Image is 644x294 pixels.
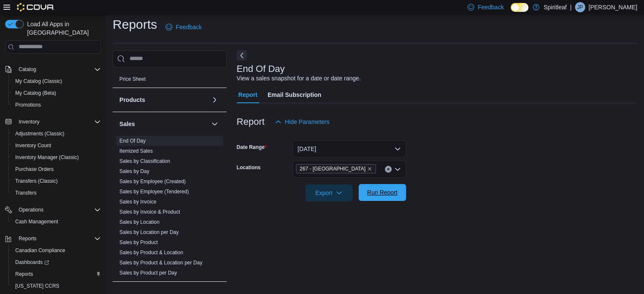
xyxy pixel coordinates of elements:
[119,76,146,82] span: Price Sheet
[119,260,202,266] a: Sales by Product & Location per Day
[119,239,158,246] span: Sales by Product
[176,23,202,31] span: Feedback
[12,257,53,267] a: Dashboards
[12,100,44,110] a: Promotions
[210,119,220,129] button: Sales
[15,102,41,108] span: Promotions
[119,138,146,144] a: End Of Day
[305,184,353,201] button: Export
[210,57,220,67] button: Pricing
[8,163,104,175] button: Purchase Orders
[12,217,61,227] a: Cash Management
[119,199,156,205] a: Sales by Invoice
[15,234,101,244] span: Reports
[12,164,57,174] a: Purchase Orders
[268,86,321,103] span: Email Subscription
[210,95,220,105] button: Products
[12,245,69,256] a: Canadian Compliance
[15,178,58,184] span: Transfers (Classic)
[570,2,572,12] p: |
[15,78,62,85] span: My Catalog (Classic)
[119,168,149,175] span: Sales by Day
[119,137,146,144] span: End Of Day
[237,74,361,83] div: View a sales snapshot for a date or date range.
[19,66,36,73] span: Catalog
[12,257,101,267] span: Dashboards
[19,235,36,242] span: Reports
[12,88,60,98] a: My Catalog (Beta)
[237,117,265,127] h3: Report
[8,245,104,256] button: Canadian Compliance
[15,130,64,137] span: Adjustments (Classic)
[271,113,333,130] button: Hide Parameters
[12,100,101,110] span: Promotions
[113,136,227,281] div: Sales
[2,233,104,245] button: Reports
[8,140,104,151] button: Inventory Count
[119,188,189,195] span: Sales by Employee (Tendered)
[119,219,160,225] a: Sales by Location
[8,128,104,140] button: Adjustments (Classic)
[119,76,146,82] a: Price Sheet
[15,154,79,161] span: Inventory Manager (Classic)
[15,64,39,74] button: Catalog
[119,269,177,276] span: Sales by Product per Day
[15,259,49,266] span: Dashboards
[15,205,47,215] button: Operations
[8,175,104,187] button: Transfers (Classic)
[12,129,68,139] a: Adjustments (Classic)
[285,118,329,126] span: Hide Parameters
[12,152,101,162] span: Inventory Manager (Classic)
[113,16,157,33] h1: Reports
[119,178,186,185] span: Sales by Employee (Created)
[162,19,205,36] a: Feedback
[237,50,247,60] button: Next
[238,86,257,103] span: Report
[237,164,261,171] label: Locations
[19,206,44,213] span: Operations
[293,140,406,157] button: [DATE]
[119,96,145,104] h3: Products
[119,198,156,205] span: Sales by Invoice
[12,88,101,98] span: My Catalog (Beta)
[12,217,101,227] span: Cash Management
[12,188,101,198] span: Transfers
[12,164,101,174] span: Purchase Orders
[19,118,39,125] span: Inventory
[15,283,59,289] span: [US_STATE] CCRS
[119,219,160,225] span: Sales by Location
[511,3,528,12] input: Dark Mode
[359,184,406,201] button: Run Report
[119,259,202,266] span: Sales by Product & Location per Day
[12,140,101,151] span: Inventory Count
[8,216,104,228] button: Cash Management
[12,245,101,256] span: Canadian Compliance
[119,158,170,164] a: Sales by Classification
[511,12,511,12] span: Dark Mode
[12,129,101,139] span: Adjustments (Classic)
[8,268,104,280] button: Reports
[119,168,149,174] a: Sales by Day
[2,204,104,216] button: Operations
[17,3,55,11] img: Cova
[12,140,55,151] a: Inventory Count
[119,270,177,276] a: Sales by Product per Day
[119,209,180,215] span: Sales by Invoice & Product
[15,142,51,149] span: Inventory Count
[15,117,101,127] span: Inventory
[12,269,36,279] a: Reports
[2,63,104,75] button: Catalog
[119,239,158,245] a: Sales by Product
[296,164,376,173] span: 267 - Cold Lake
[119,148,153,154] a: Itemized Sales
[544,2,567,12] p: Spiritleaf
[12,176,61,186] a: Transfers (Classic)
[12,281,101,291] span: Washington CCRS
[15,271,33,278] span: Reports
[12,281,63,291] a: [US_STATE] CCRS
[300,165,365,173] span: 267 - [GEOGRAPHIC_DATA]
[119,120,135,128] h3: Sales
[8,99,104,111] button: Promotions
[8,187,104,199] button: Transfers
[15,205,101,215] span: Operations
